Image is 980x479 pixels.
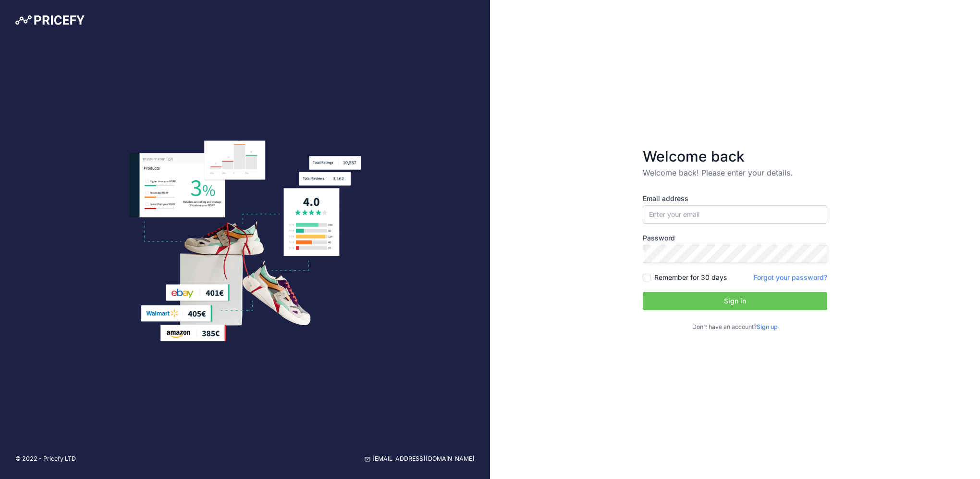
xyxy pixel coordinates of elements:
[643,233,827,243] label: Password
[757,323,778,330] a: Sign up
[643,323,827,332] p: Don't have an account?
[643,148,827,165] h3: Welcome back
[643,205,827,224] input: Enter your email
[15,454,76,464] p: © 2022 - Pricefy LTD
[754,273,827,281] a: Forgot your password?
[643,194,827,203] label: Email address
[643,167,827,178] p: Welcome back! Please enter your details.
[654,273,727,282] label: Remember for 30 days
[15,15,85,25] img: Pricefy
[365,454,475,464] a: [EMAIL_ADDRESS][DOMAIN_NAME]
[643,292,827,310] button: Sign in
